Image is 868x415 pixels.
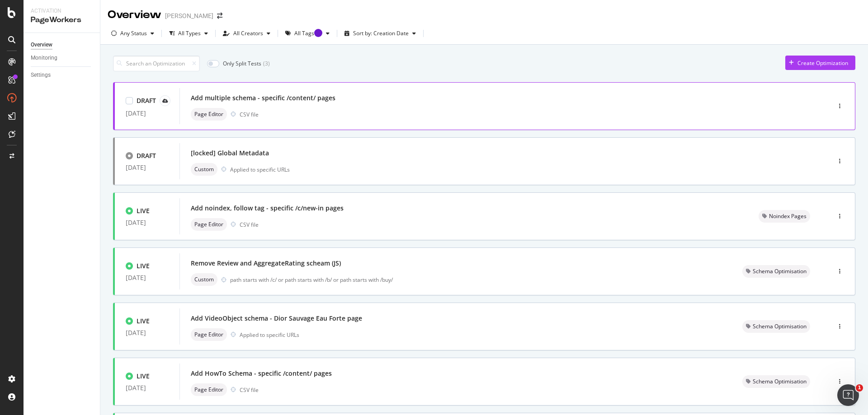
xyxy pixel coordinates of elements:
[137,151,156,160] div: DRAFT
[191,163,217,176] div: neutral label
[217,13,222,19] div: arrow-right-arrow-left
[240,386,259,394] div: CSV file
[194,167,214,172] span: Custom
[294,31,322,36] div: All Tags
[31,70,94,80] a: Settings
[194,332,223,337] span: Page Editor
[194,222,223,227] span: Page Editor
[191,383,227,396] div: neutral label
[191,218,227,231] div: neutral label
[742,375,810,388] div: neutral label
[837,384,859,406] iframe: Intercom live chat
[165,26,212,41] button: All Types
[191,204,344,213] div: Add noindex, follow tag - specific /c/new-in pages
[191,259,341,268] div: Remove Review and AggregateRating scheam (JS)
[137,96,156,105] div: DRAFT
[137,261,150,270] div: LIVE
[191,314,362,323] div: Add VideoObject schema - Dior Sauvage Eau Forte page
[31,7,93,15] div: Activation
[191,273,217,286] div: neutral label
[194,112,223,117] span: Page Editor
[191,93,335,103] div: Add multiple schema - specific /content/ pages
[137,372,150,381] div: LIVE
[240,331,299,339] div: Applied to specific URLs
[742,265,810,278] div: neutral label
[126,329,169,336] div: [DATE]
[233,31,263,36] div: All Creators
[165,11,213,20] div: [PERSON_NAME]
[769,214,807,219] span: Noindex Pages
[240,221,259,228] div: CSV file
[282,26,333,41] button: All TagsTooltip anchor
[120,31,147,36] div: Any Status
[341,26,420,41] button: Sort by: Creation Date
[191,108,227,121] div: neutral label
[126,110,169,117] div: [DATE]
[230,276,721,284] div: path starts with /c/ or path starts with /b/ or path starts with /buy/
[230,166,290,173] div: Applied to specific URLs
[223,60,261,67] div: Only Split Tests
[240,111,259,118] div: CSV file
[191,149,269,158] div: [locked] Global Metadata
[126,164,169,171] div: [DATE]
[31,40,52,50] div: Overview
[31,15,93,25] div: PageWorkers
[263,60,270,67] div: ( 3 )
[753,269,807,274] span: Schema Optimisation
[137,206,150,215] div: LIVE
[31,40,94,50] a: Overview
[108,26,158,41] button: Any Status
[753,379,807,384] span: Schema Optimisation
[31,53,94,63] a: Monitoring
[797,59,848,67] div: Create Optimization
[194,387,223,392] span: Page Editor
[113,56,200,71] input: Search an Optimization
[178,31,201,36] div: All Types
[353,31,409,36] div: Sort by: Creation Date
[856,384,863,392] span: 1
[191,369,332,378] div: Add HowTo Schema - specific /content/ pages
[126,384,169,392] div: [DATE]
[126,219,169,226] div: [DATE]
[759,210,810,223] div: neutral label
[191,328,227,341] div: neutral label
[314,29,322,37] div: Tooltip anchor
[194,277,214,282] span: Custom
[219,26,274,41] button: All Creators
[31,70,51,80] div: Settings
[742,320,810,333] div: neutral label
[753,324,807,329] span: Schema Optimisation
[126,274,169,281] div: [DATE]
[137,317,150,326] div: LIVE
[108,7,161,23] div: Overview
[31,53,57,63] div: Monitoring
[785,56,855,70] button: Create Optimization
